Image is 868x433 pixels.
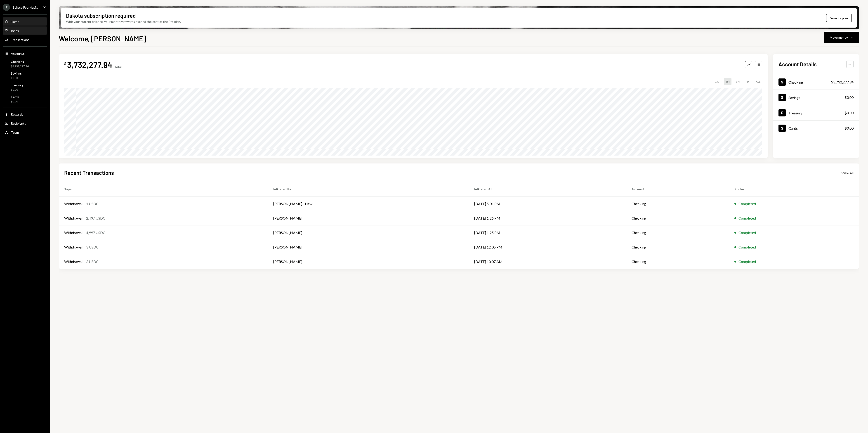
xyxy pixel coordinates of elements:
td: [DATE] 1:25 PM [469,225,626,240]
div: 4,997 USDC [86,230,105,235]
div: Withdrawal [64,244,83,250]
td: [PERSON_NAME] - New [268,196,469,211]
div: $0.00 [844,110,854,116]
td: Checking [626,240,729,254]
div: Transactions [11,38,29,42]
td: [DATE] 10:07 AM [469,254,626,269]
div: Completed [738,259,756,264]
a: Recipients [3,119,47,127]
td: [DATE] 12:05 PM [469,240,626,254]
div: 3,732,277.94 [67,59,112,70]
div: $0.00 [844,95,854,100]
div: Cards [11,95,19,99]
div: 1W [713,78,721,85]
th: Type [59,182,268,196]
div: $0.00 [11,100,19,104]
div: Savings [788,95,800,100]
div: Home [11,20,19,24]
div: 3 USDC [86,244,99,250]
div: Checking [11,60,29,64]
div: Completed [738,201,756,206]
a: Savings$0.00 [773,90,859,105]
td: Checking [626,211,729,225]
a: Cards$0.00 [773,121,859,136]
div: Total [114,65,122,69]
a: Inbox [3,26,47,35]
div: With your current balance, your monthly rewards exceed the cost of the Pro plan. [66,19,181,24]
th: Initiated By [268,182,469,196]
td: [PERSON_NAME] [268,225,469,240]
td: [DATE] 1:26 PM [469,211,626,225]
div: Savings [11,71,22,75]
div: 1 USDC [86,201,99,206]
a: Home [3,17,47,26]
div: $0.00 [844,125,854,131]
div: Treasury [11,83,24,87]
th: Initiated At [469,182,626,196]
td: [PERSON_NAME] [268,254,469,269]
a: Treasury$0.00 [3,82,47,93]
div: Completed [738,230,756,235]
button: Move money [824,32,859,43]
td: Checking [626,196,729,211]
div: Recipients [11,121,26,125]
div: Withdrawal [64,201,83,206]
td: Checking [626,254,729,269]
div: Withdrawal [64,230,83,235]
div: 1Y [745,78,751,85]
div: Checking [788,80,803,84]
a: Transactions [3,35,47,44]
div: Withdrawal [64,215,83,221]
div: Team [11,130,19,134]
td: Checking [626,225,729,240]
div: 3M [734,78,742,85]
div: Eclipse Foundati... [13,5,38,9]
h2: Account Details [778,60,817,68]
a: Rewards [3,110,47,118]
a: Savings$0.00 [3,70,47,81]
div: Rewards [11,112,23,116]
div: Withdrawal [64,259,83,264]
td: [PERSON_NAME] [268,240,469,254]
a: View all [841,170,854,175]
div: View all [841,171,854,175]
div: Treasury [788,111,802,115]
div: $3,732,277.94 [11,64,29,68]
a: Checking$3,732,277.94 [773,74,859,90]
div: Completed [738,244,756,250]
a: Accounts [3,49,47,57]
div: $ [64,61,66,66]
a: Treasury$0.00 [773,105,859,120]
a: Team [3,128,47,136]
h2: Recent Transactions [64,169,114,176]
div: 2,497 USDC [86,215,105,221]
div: 1M [724,78,731,85]
td: [DATE] 5:01 PM [469,196,626,211]
h1: Welcome, [PERSON_NAME] [59,34,146,43]
div: Accounts [11,52,25,55]
a: Cards$0.00 [3,94,47,104]
div: Cards [788,126,798,130]
div: $3,732,277.94 [831,79,854,85]
div: Inbox [11,29,19,33]
td: [PERSON_NAME] [268,211,469,225]
div: $0.00 [11,88,24,92]
th: Account [626,182,729,196]
div: ALL [754,78,762,85]
div: $0.00 [11,76,22,80]
div: E [3,4,10,11]
th: Status [729,182,859,196]
div: Dakota subscription required [66,12,136,19]
div: 3 USDC [86,259,99,264]
a: Checking$3,732,277.94 [3,58,47,69]
button: Select a plan [826,14,852,22]
div: Move money [830,35,848,40]
div: Completed [738,215,756,221]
